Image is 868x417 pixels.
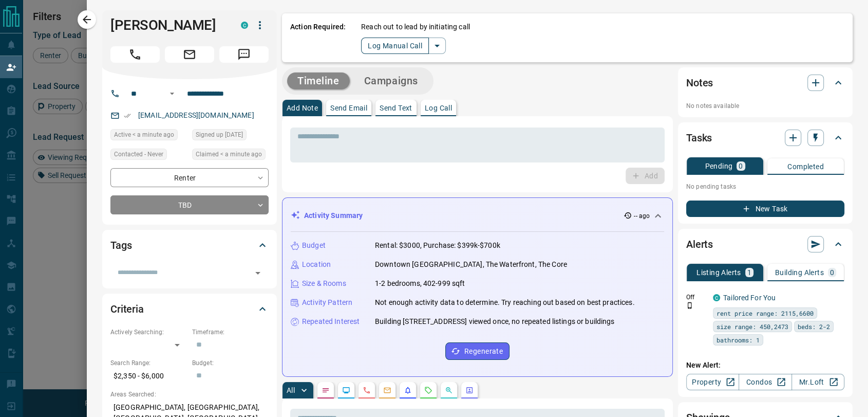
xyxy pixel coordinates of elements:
svg: Requests [424,386,432,394]
button: Open [251,266,265,280]
svg: Lead Browsing Activity [342,386,350,394]
div: Tags [110,233,269,258]
div: Mon Oct 13 2025 [192,149,269,163]
svg: Emails [383,386,391,394]
h2: Notes [686,75,713,91]
button: Regenerate [445,342,510,360]
span: Email [165,46,214,63]
span: bathrooms: 1 [716,335,760,345]
p: Building Alerts [775,269,824,276]
p: Timeframe: [192,328,269,337]
div: Tue Apr 09 2024 [192,129,269,143]
p: Downtown [GEOGRAPHIC_DATA], The Waterfront, The Core [375,259,567,270]
p: 0 [830,269,834,276]
div: split button [361,38,446,54]
span: Signed up [DATE] [196,130,243,140]
p: Budget: [192,358,269,368]
a: Mr.Loft [791,374,844,390]
svg: Notes [322,386,330,394]
div: condos.ca [713,294,720,301]
span: Contacted - Never [114,149,163,159]
svg: Email Verified [124,112,131,119]
span: beds: 2-2 [798,321,830,332]
p: New Alert: [686,360,844,371]
p: Areas Searched: [110,390,269,399]
div: Alerts [686,232,844,257]
a: Tailored For You [723,294,776,302]
h2: Criteria [110,301,144,317]
p: Log Call [425,104,452,112]
h1: [PERSON_NAME] [110,17,225,33]
p: Rental: $3000, Purchase: $399k-$700k [375,240,500,251]
p: Send Email [330,104,367,112]
p: $2,350 - $6,000 [110,368,187,385]
p: Reach out to lead by initiating call [361,22,470,32]
div: Tasks [686,125,844,150]
span: size range: 450,2473 [716,321,788,332]
div: Mon Oct 13 2025 [110,129,187,143]
button: New Task [686,201,844,217]
span: Message [219,46,269,63]
p: Not enough activity data to determine. Try reaching out based on best practices. [375,297,635,308]
button: Campaigns [354,72,428,89]
p: 0 [739,162,743,170]
svg: Calls [363,386,371,394]
svg: Listing Alerts [404,386,412,394]
p: Action Required: [290,22,346,54]
button: Timeline [287,72,350,89]
p: Actively Searching: [110,328,187,337]
div: Criteria [110,297,269,321]
p: Search Range: [110,358,187,368]
p: Location [302,259,331,270]
p: Repeated Interest [302,316,360,327]
div: condos.ca [241,22,248,29]
p: Activity Summary [304,210,363,221]
p: 1-2 bedrooms, 402-999 sqft [375,278,465,289]
span: Call [110,46,160,63]
p: Send Text [380,104,412,112]
p: Listing Alerts [696,269,741,276]
p: Activity Pattern [302,297,352,308]
div: TBD [110,195,269,214]
svg: Agent Actions [465,386,474,394]
a: Property [686,374,739,390]
span: Claimed < a minute ago [196,149,262,159]
a: Condos [739,374,791,390]
div: Renter [110,168,269,187]
p: Pending [705,162,732,170]
p: No notes available [686,101,844,111]
a: [EMAIL_ADDRESS][DOMAIN_NAME] [138,111,254,119]
p: Completed [787,163,824,170]
h2: Tags [110,237,131,253]
span: rent price range: 2115,6600 [716,308,814,318]
p: Budget [302,240,326,251]
p: Off [686,293,707,302]
h2: Tasks [686,130,712,146]
div: Activity Summary-- ago [291,206,664,225]
p: No pending tasks [686,179,844,194]
svg: Push Notification Only [686,302,693,309]
h2: Alerts [686,236,713,252]
p: Add Note [287,104,318,112]
p: Building [STREET_ADDRESS] viewed once, no repeated listings or buildings [375,316,614,327]
p: -- ago [634,211,650,221]
button: Log Manual Call [361,38,429,54]
div: Notes [686,70,844,95]
button: Open [166,87,178,100]
p: All [287,387,295,394]
p: Size & Rooms [302,278,346,289]
p: 1 [747,269,751,276]
span: Active < a minute ago [114,130,174,140]
svg: Opportunities [445,386,453,394]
